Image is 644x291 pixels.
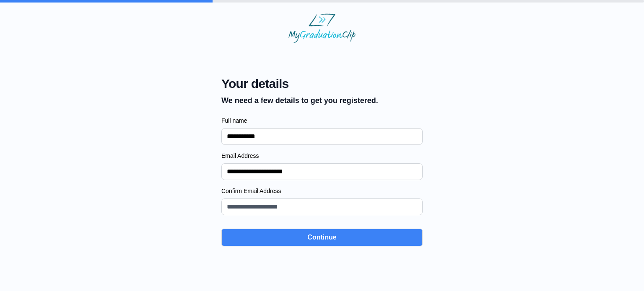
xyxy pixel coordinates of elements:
[221,95,378,106] p: We need a few details to get you registered.
[288,13,356,43] img: MyGraduationClip
[221,152,423,160] label: Email Address
[221,76,378,91] span: Your details
[221,187,423,195] label: Confirm Email Address
[221,229,423,246] button: Continue
[221,116,423,125] label: Full name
